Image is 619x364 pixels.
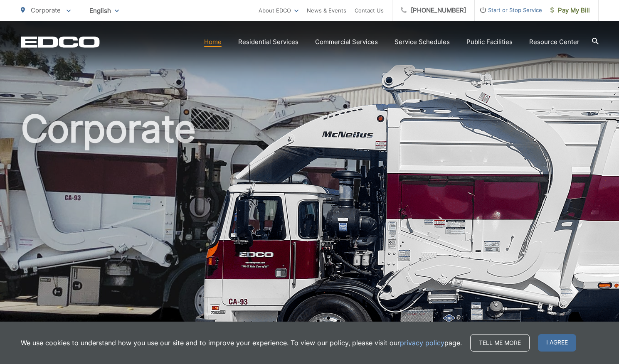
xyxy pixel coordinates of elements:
[307,5,346,15] a: News & Events
[31,6,61,14] span: Corporate
[21,36,100,48] a: EDCD logo. Return to the homepage.
[550,5,590,15] span: Pay My Bill
[238,37,298,47] a: Residential Services
[470,334,530,352] a: Tell me more
[204,37,222,47] a: Home
[400,338,444,348] a: privacy policy
[529,37,580,47] a: Resource Center
[315,37,378,47] a: Commercial Services
[395,37,450,47] a: Service Schedules
[538,334,576,352] span: I agree
[21,338,462,348] p: We use cookies to understand how you use our site and to improve your experience. To view our pol...
[355,5,384,15] a: Contact Us
[466,37,513,47] a: Public Facilities
[83,3,125,18] span: English
[259,5,298,15] a: About EDCO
